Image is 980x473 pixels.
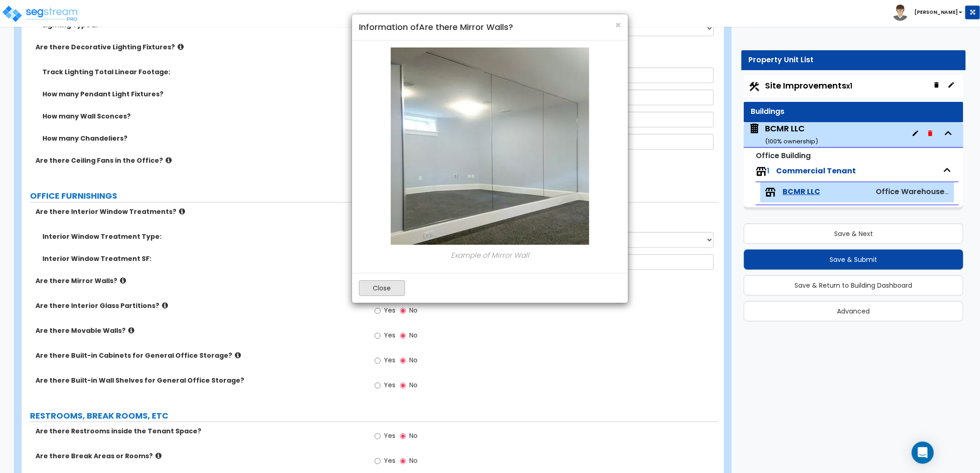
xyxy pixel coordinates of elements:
[359,280,405,296] button: Close
[391,47,589,245] img: mirror1_HRBlBLR.JPG
[359,21,621,33] h4: Information of Are there Mirror Walls?
[912,442,934,464] div: Open Intercom Messenger
[615,18,621,32] span: ×
[451,250,529,260] i: Example of Mirror Wall
[615,20,621,30] button: Close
